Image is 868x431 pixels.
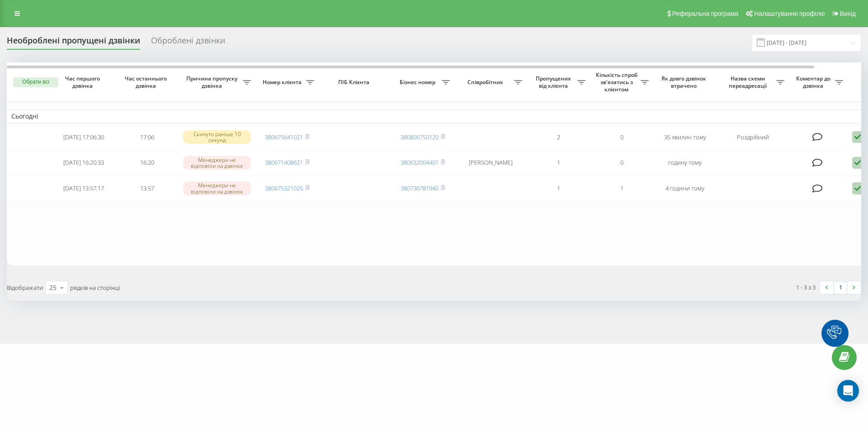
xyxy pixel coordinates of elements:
span: Причина пропуску дзвінка [183,75,243,89]
a: 380632004401 [401,158,439,166]
td: 4 години тому [653,176,717,200]
div: Менеджери не відповіли на дзвінок [183,181,251,195]
div: Оброблені дзвінки [151,36,225,50]
td: [DATE] 13:57:17 [52,176,115,200]
span: рядків на сторінці [70,284,120,292]
a: 380971408621 [265,158,303,166]
td: 13:57 [115,176,179,200]
span: Назва схеми переадресації [721,75,776,89]
span: Співробітник [459,79,514,86]
span: Бізнес номер [396,79,442,86]
div: Open Intercom Messenger [837,380,859,402]
td: 16:20 [115,151,179,175]
td: Роздрібний [717,125,789,149]
span: Час останнього дзвінка [123,75,171,89]
div: Необроблені пропущені дзвінки [7,36,140,50]
span: Кількість спроб зв'язатись з клієнтом [594,71,641,93]
td: [DATE] 16:20:33 [52,151,115,175]
button: Обрати всі [13,77,58,87]
td: 1 [527,176,590,200]
td: годину тому [653,151,717,175]
span: Вихід [840,10,856,17]
a: 380800750120 [401,133,439,141]
span: Відображати [7,284,43,292]
td: 1 [590,176,653,200]
td: 0 [590,151,653,175]
span: Коментар до дзвінка [793,75,835,89]
a: 380675321025 [265,184,303,192]
td: [DATE] 17:06:30 [52,125,115,149]
td: 17:06 [115,125,179,149]
td: 1 [527,151,590,175]
td: 35 хвилин тому [653,125,717,149]
span: Час першого дзвінка [59,75,108,89]
div: Скинуто раніше 10 секунд [183,130,251,144]
div: 1 - 3 з 3 [796,283,816,292]
span: Номер клієнта [260,79,306,86]
a: 1 [834,281,847,294]
td: 0 [590,125,653,149]
div: Менеджери не відповіли на дзвінок [183,156,251,170]
a: 380675641021 [265,133,303,141]
a: 380736781940 [401,184,439,192]
span: ПІБ Клієнта [326,79,383,86]
span: Пропущених від клієнта [531,75,577,89]
span: Налаштування профілю [754,10,825,17]
td: 2 [527,125,590,149]
span: Реферальна програма [672,10,739,17]
td: [PERSON_NAME] [454,151,527,175]
span: Як довго дзвінок втрачено [660,75,709,89]
div: 25 [49,283,57,292]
